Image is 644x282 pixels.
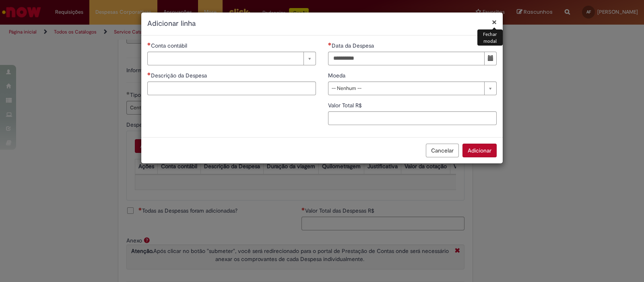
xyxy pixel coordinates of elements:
span: Necessários [328,42,332,46]
input: Descrição da Despesa [147,81,316,95]
button: Adicionar [462,144,497,157]
input: Data da Despesa [328,52,485,65]
button: Cancelar [426,144,459,157]
a: Limpar campo Conta contábil [147,52,316,65]
span: Descrição da Despesa [151,72,208,79]
button: Mostrar calendário para Data da Despesa [484,52,497,65]
span: Necessários [147,72,151,75]
h2: Adicionar linha [147,19,497,29]
div: Fechar modal [477,29,503,46]
span: Necessários - Conta contábil [151,42,189,49]
span: -- Nenhum -- [332,82,480,95]
button: Fechar modal [492,18,497,26]
span: Moeda [328,72,347,79]
span: Data da Despesa [332,42,376,49]
span: Necessários [147,42,151,46]
span: Valor Total R$ [328,102,363,109]
input: Valor Total R$ [328,111,497,125]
